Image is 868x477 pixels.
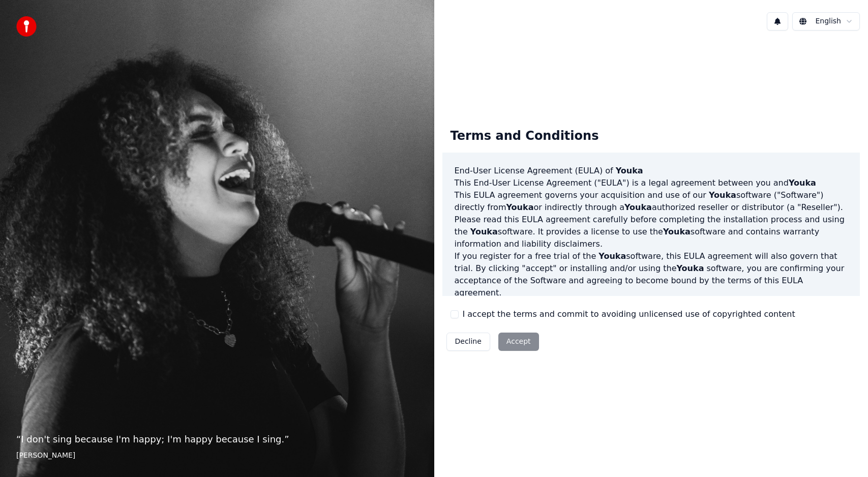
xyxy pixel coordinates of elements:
[455,189,848,214] p: This EULA agreement governs your acquisition and use of our software ("Software") directly from o...
[16,16,37,37] img: youka
[624,202,652,212] span: Youka
[455,250,848,299] p: If you register for a free trial of the software, this EULA agreement will also govern that trial...
[455,165,848,177] h3: End-User License Agreement (EULA) of
[16,451,418,461] footer: [PERSON_NAME]
[676,263,704,273] span: Youka
[598,251,626,261] span: Youka
[616,166,643,175] span: Youka
[455,214,848,250] p: Please read this EULA agreement carefully before completing the installation process and using th...
[789,178,816,188] span: Youka
[16,432,418,446] p: “ I don't sing because I'm happy; I'm happy because I sing. ”
[463,308,795,320] label: I accept the terms and commit to avoiding unlicensed use of copyrighted content
[442,120,607,153] div: Terms and Conditions
[455,177,848,189] p: This End-User License Agreement ("EULA") is a legal agreement between you and
[506,202,533,212] span: Youka
[709,190,736,200] span: Youka
[663,227,691,236] span: Youka
[446,333,490,351] button: Decline
[470,227,498,236] span: Youka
